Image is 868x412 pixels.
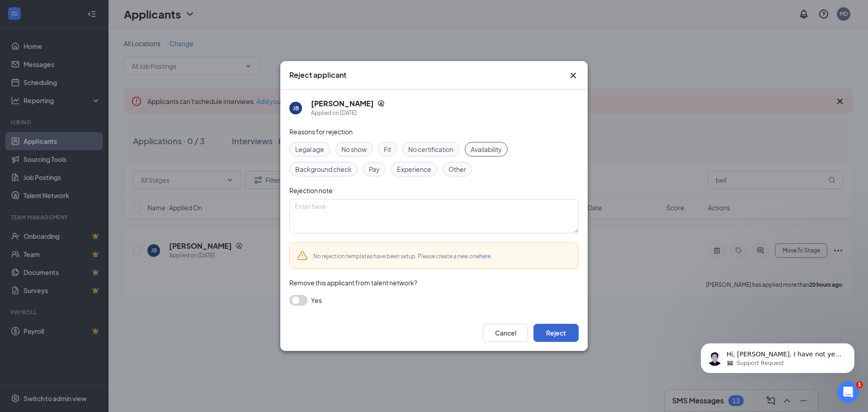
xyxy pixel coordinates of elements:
span: Pay [369,164,380,174]
span: Availability [471,144,502,154]
span: Remove this applicant from talent network? [289,279,417,287]
span: Other [448,164,466,174]
button: Reject [533,324,579,342]
span: Legal age [295,144,324,154]
svg: Warning [297,250,308,261]
span: Yes [311,295,322,306]
span: 1 [856,381,863,388]
iframe: Intercom live chat [837,381,859,403]
span: Fit [384,144,391,154]
div: Applied on [DATE] [311,109,385,118]
iframe: Intercom notifications message [687,324,868,388]
span: No show [341,144,367,154]
span: Reasons for rejection [289,128,353,136]
div: JB [293,104,299,112]
span: Experience [397,164,431,174]
svg: SourcingTools [377,100,385,107]
h5: [PERSON_NAME] [311,99,374,109]
span: No rejection templates have been setup. Please create a new one . [313,253,492,260]
a: here [479,253,491,260]
svg: Cross [568,70,579,81]
span: Background check [295,164,352,174]
button: Cancel [483,324,528,342]
span: Rejection note [289,186,333,194]
button: Close [568,70,579,81]
span: No certification [408,144,453,154]
h3: Reject applicant [289,70,346,80]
